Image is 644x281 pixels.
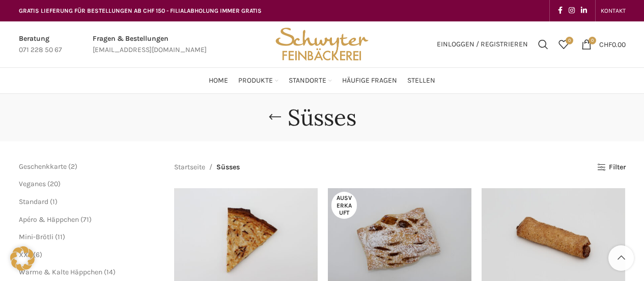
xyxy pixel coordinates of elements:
[599,40,626,48] bdi: 0.00
[14,70,631,91] div: Main navigation
[553,34,574,55] div: Meine Wunschliste
[19,7,262,14] span: GRATIS LIEFERUNG FÜR BESTELLUNGEN AB CHF 150 - FILIALABHOLUNG IMMER GRATIS
[608,245,634,271] a: Scroll to top button
[238,76,273,86] span: Produkte
[578,4,590,18] a: Linkedin social link
[19,268,102,276] a: Warme & Kalte Häppchen
[553,34,574,55] a: 0
[289,76,326,86] span: Standorte
[238,70,278,91] a: Produkte
[342,70,397,91] a: Häufige Fragen
[596,1,631,21] div: Secondary navigation
[437,41,528,48] span: Einloggen / Registrieren
[19,162,67,171] a: Geschenkkarte
[58,233,63,241] span: 11
[50,180,58,188] span: 20
[432,34,533,55] a: Einloggen / Registrieren
[19,180,46,188] a: Veganes
[555,4,566,18] a: Facebook social link
[601,1,626,21] a: KONTAKT
[83,215,89,224] span: 71
[589,37,596,44] span: 0
[262,107,288,127] a: Go back
[216,162,240,173] span: Süsses
[19,233,53,241] a: Mini-Brötli
[19,215,79,224] a: Apéro & Häppchen
[288,104,356,131] h1: Süsses
[533,34,553,55] a: Suchen
[52,197,55,206] span: 1
[566,4,578,18] a: Instagram social link
[289,70,332,91] a: Standorte
[407,76,435,86] span: Stellen
[331,192,357,219] span: Ausverkauft
[576,34,631,55] a: 0 CHF0.00
[342,76,397,86] span: Häufige Fragen
[209,70,228,91] a: Home
[272,39,372,48] a: Site logo
[601,7,626,14] span: KONTAKT
[71,162,75,171] span: 2
[599,40,612,48] span: CHF
[19,197,48,206] a: Standard
[272,21,372,67] img: Bäckerei Schwyter
[407,70,435,91] a: Stellen
[174,162,240,173] nav: Breadcrumb
[174,162,205,173] a: Startseite
[106,268,113,276] span: 14
[566,37,573,44] span: 0
[597,163,625,172] a: Filter
[19,33,62,56] a: Infobox link
[209,76,228,86] span: Home
[93,33,207,56] a: Infobox link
